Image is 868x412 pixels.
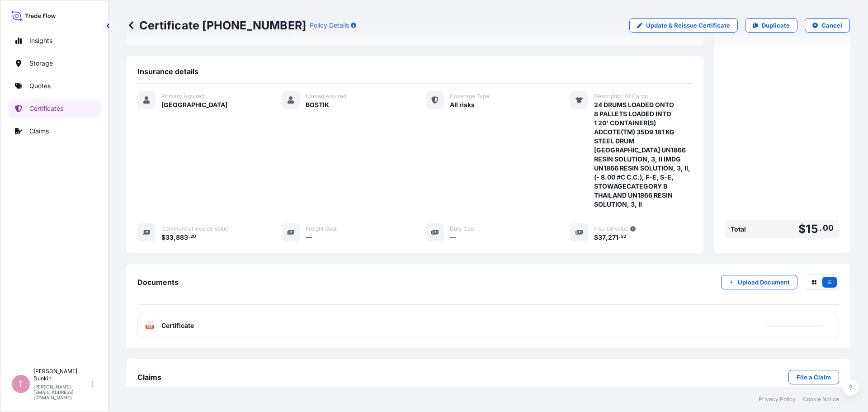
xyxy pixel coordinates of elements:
[606,234,608,241] span: ,
[161,321,194,330] span: Certificate
[147,325,153,328] text: PDF
[806,223,818,235] span: 15
[29,36,52,45] p: Insights
[137,385,282,394] span: No claims were submitted against this certificate .
[798,223,806,235] span: $
[731,225,746,234] span: Total
[8,54,101,72] a: Storage
[189,235,190,238] span: .
[29,59,53,68] p: Storage
[646,21,730,30] p: Update & Reissue Certificate
[788,370,839,384] a: File a Claim
[18,379,24,388] span: T
[823,225,834,231] span: 00
[594,93,648,100] span: Description Of Cargo
[310,21,349,30] p: Policy Details
[619,235,620,238] span: .
[805,18,850,33] button: Cancel
[306,225,337,232] span: Freight Cost
[176,234,188,241] span: 883
[161,93,204,100] span: Primary Assured
[450,93,489,100] span: Coverage Type
[745,18,797,33] a: Duplicate
[759,396,796,403] a: Privacy Policy
[161,225,228,232] span: Commercial Invoice Value
[594,225,628,232] span: Insured Value
[306,233,312,242] span: —
[821,21,842,30] p: Cancel
[594,234,598,241] span: $
[29,81,51,90] p: Quotes
[721,275,797,289] button: Upload Document
[8,99,101,118] a: Certificates
[29,127,49,136] p: Claims
[608,234,618,241] span: 271
[621,235,626,238] span: 52
[306,100,329,109] span: BOSTIK
[594,100,693,209] span: 24 DRUMS LOADED ONTO 8 PALLETS LOADED INTO 1 20' CONTAINER(S) ADCOTE(TM) 35D9 181 KG STEEL DRUM [...
[8,122,101,140] a: Claims
[165,234,174,241] span: 33
[33,368,90,382] p: [PERSON_NAME] Dunkin
[8,32,101,50] a: Insights
[738,278,790,287] p: Upload Document
[174,234,176,241] span: ,
[629,18,738,33] a: Update & Reissue Certificate
[161,234,165,241] span: $
[29,104,63,113] p: Certificates
[450,233,456,242] span: —
[762,21,790,30] p: Duplicate
[797,373,831,382] p: File a Claim
[127,18,306,33] p: Certificate [PHONE_NUMBER]
[137,67,198,76] span: Insurance details
[137,278,179,287] span: Documents
[598,234,606,241] span: 37
[161,100,227,109] span: [GEOGRAPHIC_DATA]
[33,384,90,400] p: [PERSON_NAME][EMAIL_ADDRESS][DOMAIN_NAME]
[819,225,822,231] span: .
[190,235,196,238] span: 20
[306,93,346,100] span: Named Assured
[450,100,475,109] span: All risks
[137,373,161,382] span: Claims
[450,225,475,232] span: Duty Cost
[803,396,839,403] a: Cookie Notice
[8,77,101,95] a: Quotes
